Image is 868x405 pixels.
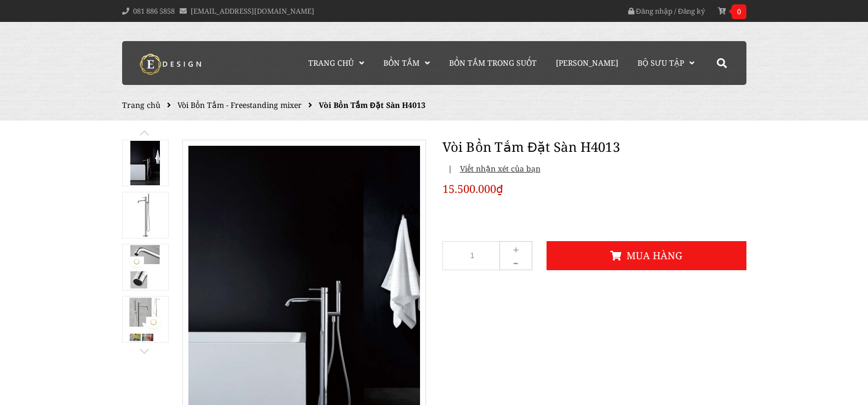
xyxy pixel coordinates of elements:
[123,193,168,237] img: Vòi Bồn Tắm Đặt Sàn H4013
[191,6,314,16] a: [EMAIL_ADDRESS][DOMAIN_NAME]
[637,58,684,68] span: Bộ Sưu Tập
[122,100,160,110] a: Trang chủ
[629,41,703,85] a: Bộ Sưu Tập
[499,254,532,270] button: -
[455,163,541,174] span: Viết nhận xét của bạn
[556,58,618,68] span: [PERSON_NAME]
[319,100,426,110] span: Vòi Bồn Tắm Đặt Sàn H4013
[448,163,452,174] span: |
[732,4,746,19] span: 0
[308,58,354,68] span: Trang chủ
[547,241,746,270] button: Mua hàng
[177,100,302,110] a: Vòi Bồn Tắm - Freestanding mixer
[130,245,160,289] img: Vòi Bồn Tắm Đặt Sàn H4013
[442,137,746,157] h1: Vòi Bồn Tắm Đặt Sàn H4013
[130,141,160,185] img: Vòi Bồn Tắm Đặt Sàn H4013
[129,297,162,341] img: Vòi Bồn Tắm Đặt Sàn H4013
[449,58,537,68] span: Bồn Tắm Trong Suốt
[674,6,676,16] span: /
[300,41,372,85] a: Trang chủ
[383,58,419,68] span: Bồn Tắm
[442,181,503,197] span: 15.500.000₫
[375,41,438,85] a: Bồn Tắm
[441,41,545,85] a: Bồn Tắm Trong Suốt
[133,6,175,16] a: 081 886 5858
[499,241,532,257] button: +
[548,41,626,85] a: [PERSON_NAME]
[130,53,212,75] img: logo Kreiner Germany - Edesign Interior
